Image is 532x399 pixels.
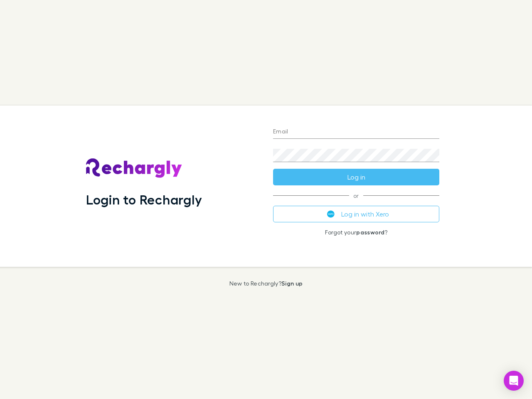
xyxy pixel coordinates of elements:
button: Log in [273,169,439,185]
h1: Login to Rechargly [86,192,202,207]
img: Xero's logo [327,210,335,218]
a: password [356,229,384,236]
p: Forgot your ? [273,229,439,236]
a: Sign up [281,280,303,287]
p: New to Rechargly? [229,280,303,287]
div: Open Intercom Messenger [504,371,524,391]
button: Log in with Xero [273,206,439,222]
span: or [273,195,439,196]
img: Rechargly's Logo [86,158,182,178]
